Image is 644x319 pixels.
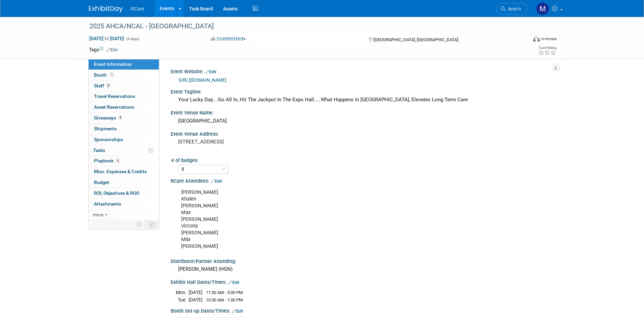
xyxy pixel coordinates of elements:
div: [PERSON_NAME] (HGN) [176,264,550,274]
span: ROI, Objectives & ROO [94,190,139,196]
td: Tags [89,46,118,53]
td: Tue. [176,296,189,303]
span: 8 [106,83,111,88]
span: Search [505,6,521,11]
div: Exhibit Hall Dates/Times: [171,277,555,286]
a: Booth [89,70,159,80]
span: Asset Reservations [94,104,134,110]
span: 4 [115,158,120,163]
span: Budget [94,180,109,185]
div: Event Website: [171,67,555,75]
a: Edit [106,48,118,52]
a: Event Information [89,59,159,70]
img: ExhibitDay [89,6,123,12]
div: RCare Attendees: [171,176,555,185]
span: RCare [131,6,144,11]
a: Sponsorships [89,134,159,145]
a: Staff8 [89,81,159,91]
span: [GEOGRAPHIC_DATA], [GEOGRAPHIC_DATA] [374,37,458,42]
div: In-Person [541,36,557,42]
button: Committed [208,35,248,43]
td: [DATE] [189,289,202,296]
a: Tasks [89,145,159,156]
a: Search [496,3,527,15]
a: Playbook4 [89,156,159,166]
span: Event Information [94,61,132,67]
img: Mila Vasquez [536,2,549,15]
a: Misc. Expenses & Credits [89,166,159,177]
span: Sponsorships [94,137,123,142]
a: [URL][DOMAIN_NAME] [179,77,226,83]
a: Budget [89,177,159,188]
div: Distributor/Partner Attending: [171,256,555,265]
span: Booth [94,72,115,78]
span: Playbook [94,158,120,163]
td: Mon. [176,289,189,296]
td: Personalize Event Tab Strip [134,220,145,229]
span: Travel Reservations [94,94,135,99]
span: more [93,212,103,217]
span: 11:30 AM - 3:00 PM [206,290,243,295]
a: Edit [232,309,243,314]
a: Shipments [89,124,159,134]
span: Booth not reserved yet [109,72,115,77]
a: ROI, Objectives & ROO [89,188,159,198]
div: Event Tagline: [171,87,555,95]
a: Edit [205,70,216,74]
span: 4 [118,115,123,120]
pre: [STREET_ADDRESS] [178,139,324,145]
span: Attachments [94,201,121,207]
div: Your Lucky Day....Go All In, Hit The Jackpot In The Expo Hall.....What Happens In [GEOGRAPHIC_DAT... [176,95,550,105]
span: [DATE] [DATE] [89,35,124,42]
span: Tasks [93,148,105,153]
img: Format-Inperson.png [533,36,540,42]
a: Travel Reservations [89,91,159,102]
div: Event Rating [538,46,556,50]
div: 2025 AHCA/NCAL - [GEOGRAPHIC_DATA] [87,20,517,32]
div: Event Venue Name: [171,108,555,116]
a: Attachments [89,199,159,209]
td: [DATE] [189,296,202,303]
div: Booth Set-up Dates/Times: [171,306,555,315]
div: Event Format [487,35,557,45]
span: (4 days) [125,37,140,41]
td: Toggle Event Tabs [145,220,159,229]
a: Edit [228,280,239,285]
div: # of badges: [171,155,552,164]
span: Giveaways [94,115,123,121]
a: Asset Reservations [89,102,159,112]
div: [GEOGRAPHIC_DATA] [176,116,550,126]
span: 10:30 AM - 1:30 PM [206,297,243,302]
span: Misc. Expenses & Credits [94,169,147,174]
div: [PERSON_NAME] Khalen [PERSON_NAME] Max [PERSON_NAME] Victoria [PERSON_NAME] Mila [PERSON_NAME] [176,186,481,254]
a: Giveaways4 [89,113,159,123]
span: Staff [94,83,111,88]
a: Edit [211,179,222,184]
span: to [103,36,110,41]
div: Event Venue Address: [171,129,555,137]
span: Shipments [94,126,117,131]
a: more [89,210,159,220]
